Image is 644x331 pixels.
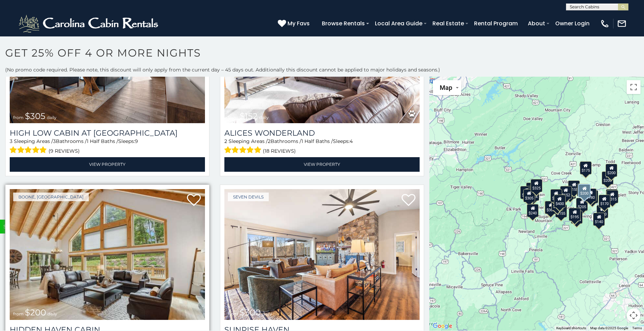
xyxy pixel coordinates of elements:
div: $180 [585,188,597,202]
button: Keyboard shortcuts [556,326,586,331]
a: View Property [224,157,420,171]
span: 1 Half Baths / [87,138,118,144]
span: Map data ©2025 Google [590,326,628,330]
a: Open this area in Google Maps (opens a new window) [431,322,454,331]
div: $300 [545,201,557,214]
a: Hidden Haven Cabin from $200 daily [10,189,205,320]
span: (9 reviews) [49,146,80,155]
div: $195 [569,208,581,221]
span: 3 [10,138,12,144]
span: 2 [224,138,227,144]
div: Sleeping Areas / Bathrooms / Sleeps: [10,138,205,155]
div: Sleeping Areas / Bathrooms / Sleeps: [224,138,420,155]
span: 1 Half Baths / [301,138,333,144]
div: $200 [602,171,613,185]
span: daily [262,311,272,316]
div: $295 [521,186,532,199]
a: Local Area Guide [371,17,426,29]
a: Rental Program [471,17,521,29]
span: from [13,311,24,316]
img: Hidden Haven Cabin [10,189,205,320]
span: $200 [25,307,46,317]
span: (18 reviews) [263,146,296,155]
div: $180 [596,205,608,218]
a: Terms (opens in new tab) [632,326,642,330]
span: daily [48,311,57,316]
span: daily [259,115,269,120]
div: $200 [606,164,618,177]
span: 4 [350,138,353,144]
div: $175 [580,161,592,175]
button: Toggle fullscreen view [627,80,641,94]
a: Add to favorites [402,193,415,208]
span: My Favs [287,19,310,28]
span: Map [440,84,452,91]
button: Change map style [433,80,461,95]
span: $305 [25,111,45,121]
div: $170 [550,189,562,202]
div: $140 [593,213,605,226]
a: Real Estate [429,17,467,29]
div: $152 [560,186,572,199]
div: $240 [527,204,539,217]
a: Seven Devils [228,193,269,201]
div: $175 [577,184,589,197]
div: $305 [523,189,535,202]
span: 9 [135,138,138,144]
a: View Property [10,157,205,171]
a: Owner Login [552,17,593,29]
img: Sunrise Haven [224,189,420,320]
div: $315 [607,190,618,203]
div: $205 [576,198,588,211]
span: from [228,311,238,316]
img: Google [431,322,454,331]
button: Map camera controls [627,308,641,322]
div: $230 [552,197,564,211]
img: White-1-2.png [17,13,161,34]
span: $152 [240,111,258,121]
img: mail-regular-white.png [617,19,627,28]
a: My Favs [278,19,311,28]
span: daily [47,115,57,120]
span: 3 [53,138,56,144]
a: High Low Cabin at [GEOGRAPHIC_DATA] [10,128,205,138]
div: $160 [606,189,618,202]
img: phone-regular-white.png [600,19,610,28]
span: from [228,115,238,120]
a: Alices Wonderland [224,128,420,138]
div: $155 [555,204,567,218]
span: $300 [240,307,261,317]
a: Add to favorites [187,193,201,208]
div: $200 [578,184,591,198]
div: $155 [568,180,580,194]
span: from [13,115,24,120]
a: About [524,17,549,29]
div: $170 [599,195,610,208]
a: Browse Rentals [318,17,368,29]
h3: High Low Cabin at Eagles Nest [10,128,205,138]
a: Boone, [GEOGRAPHIC_DATA] [13,193,89,201]
span: 2 [268,138,271,144]
div: $325 [531,179,542,192]
a: Sunrise Haven from $300 daily [224,189,420,320]
div: $400 [554,195,566,208]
